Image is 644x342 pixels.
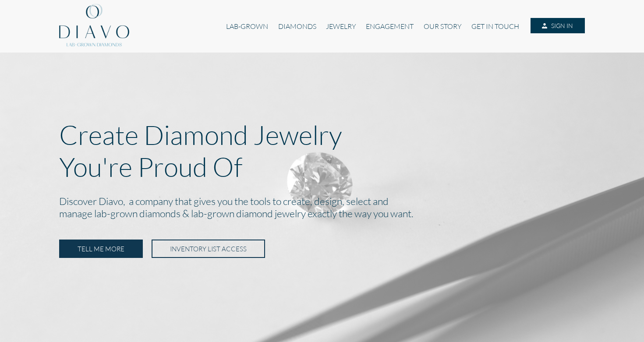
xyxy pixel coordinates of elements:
a: INVENTORY LIST ACCESS [152,240,265,258]
a: TELL ME MORE [59,240,143,258]
h2: Discover Diavo, a company that gives you the tools to create, design, select and manage lab-grown... [59,193,585,223]
a: LAB-GROWN [221,18,273,35]
a: OUR STORY [419,18,467,35]
a: DIAMONDS [273,18,321,35]
a: GET IN TOUCH [467,18,524,35]
a: SIGN IN [531,18,585,34]
a: JEWELRY [321,18,361,35]
p: Create Diamond Jewelry You're Proud Of [59,119,585,183]
a: ENGAGEMENT [361,18,418,35]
